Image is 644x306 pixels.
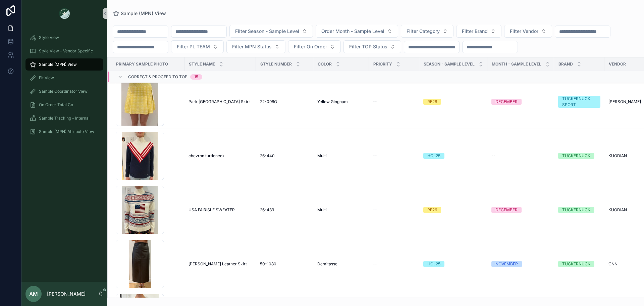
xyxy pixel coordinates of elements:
div: scrollable content [21,27,107,146]
button: Select Button [226,40,285,53]
span: [PERSON_NAME] [608,99,641,104]
span: Filter MPN Status [232,43,272,50]
span: Fit View [39,75,54,81]
button: Select Button [343,40,401,53]
span: Sample Coordinator View [39,89,88,94]
a: USA FAIRISLE SWEATER [189,207,252,213]
a: Demitasse [317,261,365,267]
div: HOL25 [427,153,440,159]
span: Style Name [189,61,215,67]
button: Select Button [401,25,453,38]
img: App logo [59,8,70,19]
span: GNN [608,261,618,267]
a: Sample (MPN) View [25,58,103,71]
a: HOL25 [423,153,483,159]
button: Select Button [316,25,398,38]
span: Filter PL TEAM [177,43,210,50]
div: DECEMBER [495,207,518,213]
button: Select Button [504,25,552,38]
span: MONTH - SAMPLE LEVEL [492,61,541,67]
a: TUCKERNUCK [558,207,600,213]
span: -- [373,207,377,213]
a: NOVEMBER [491,261,550,267]
a: chevron turtleneck [189,153,252,159]
div: TUCKERNUCK [562,261,590,267]
span: Vendor [609,61,626,67]
span: Multi [317,207,327,213]
button: Select Button [456,25,501,38]
a: Park [GEOGRAPHIC_DATA] Skirt [189,99,252,104]
a: Sample (MPN) View [113,10,166,17]
span: -- [373,153,377,159]
a: Fit View [25,72,103,84]
a: 26-439 [260,207,309,213]
span: Filter TOP Status [349,43,387,50]
span: AM [29,290,38,298]
span: Order Month - Sample Level [321,28,384,35]
a: Sample (MPN) Attribute View [25,126,103,138]
span: Demitasse [317,261,337,267]
span: 26-439 [260,207,274,213]
a: -- [491,153,550,159]
a: TUCKERNUCK [558,153,600,159]
a: DECEMBER [491,99,550,105]
span: Filter Vendor [510,28,538,35]
span: Brand [558,61,573,67]
span: PRIMARY SAMPLE PHOTO [116,61,168,67]
p: [PERSON_NAME] [47,291,86,297]
a: DECEMBER [491,207,550,213]
span: USA FAIRISLE SWEATER [189,207,235,213]
span: 26-440 [260,153,275,159]
a: TUCKERNUCK [558,261,600,267]
span: Style Number [260,61,292,67]
span: Season - Sample Level [424,61,475,67]
span: Style View - Vendor Specific [39,48,93,54]
a: 22-096G [260,99,309,104]
button: Select Button [171,40,224,53]
span: Park [GEOGRAPHIC_DATA] Skirt [189,99,250,104]
a: TUCKERNUCK SPORT [558,96,600,108]
span: Correct & Proceed to TOP [128,74,187,80]
span: PRIORITY [373,61,392,67]
span: -- [373,261,377,267]
span: Sample (MPN) Attribute View [39,129,94,134]
div: NOVEMBER [495,261,518,267]
span: Sample (MPN) View [121,10,166,17]
span: On Order Total Co [39,102,73,107]
button: Select Button [288,40,341,53]
div: TUCKERNUCK [562,207,590,213]
span: 50-1080 [260,261,276,267]
div: DECEMBER [495,99,518,105]
span: Filter Brand [462,28,488,35]
span: Sample (MPN) View [39,62,77,67]
a: 26-440 [260,153,309,159]
a: On Order Total Co [25,99,103,111]
a: -- [373,207,415,213]
a: Multi [317,153,365,159]
span: Multi [317,153,327,159]
span: KUODIAN [608,153,627,159]
span: [PERSON_NAME] Leather Skirt [189,261,247,267]
div: TUCKERNUCK SPORT [562,96,596,108]
a: Sample Tracking - Internal [25,112,103,124]
span: Sample Tracking - Internal [39,116,90,121]
a: 50-1080 [260,261,309,267]
span: KUODIAN [608,207,627,213]
a: Multi [317,207,365,213]
button: Select Button [229,25,313,38]
a: Sample Coordinator View [25,85,103,97]
div: 15 [194,74,198,80]
span: Color [318,61,332,67]
span: Style View [39,35,59,40]
a: Style View [25,32,103,44]
span: Filter Season - Sample Level [235,28,299,35]
a: RE26 [423,207,483,213]
a: Style View - Vendor Specific [25,45,103,57]
span: 22-096G [260,99,277,104]
span: Filter Category [407,28,440,35]
a: HOL25 [423,261,483,267]
div: RE26 [427,207,437,213]
a: RE26 [423,99,483,105]
a: -- [373,99,415,104]
div: HOL25 [427,261,440,267]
